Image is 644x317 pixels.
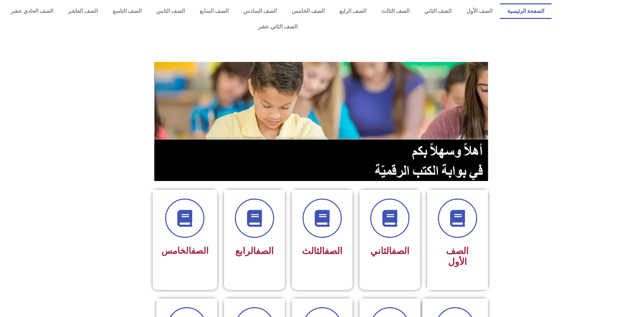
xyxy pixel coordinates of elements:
[192,3,236,19] a: الصف السابع
[61,3,105,19] a: الصف العاشر
[149,3,192,19] a: الصف الثامن
[161,246,208,256] span: الخامس
[302,246,342,256] span: الثالث
[236,3,284,19] a: الصف السادس
[325,246,342,256] a: الصف
[370,246,409,256] span: الثاني
[235,246,274,256] span: الرابع
[191,246,208,256] a: الصف
[459,3,500,19] a: الصف الأول
[284,3,332,19] a: الصف الخامس
[256,246,274,256] a: الصف
[3,19,552,35] a: الصف الثاني عشر
[105,3,149,19] a: الصف التاسع
[374,3,417,19] a: الصف الثالث
[332,3,374,19] a: الصف الرابع
[446,246,469,267] span: الصف الأول
[417,3,459,19] a: الصف الثاني
[392,246,409,256] a: الصف
[500,3,552,19] a: الصفحة الرئيسية
[3,3,61,19] a: الصف الحادي عشر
